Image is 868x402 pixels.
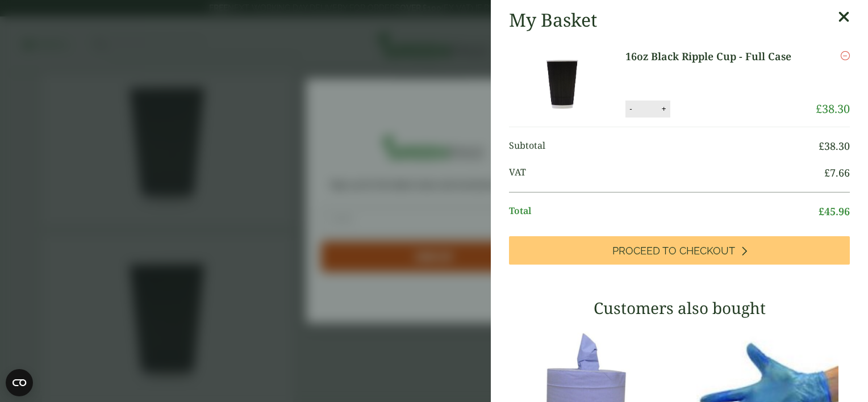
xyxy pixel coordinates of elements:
[819,139,824,153] span: £
[816,101,822,116] span: £
[509,165,824,181] span: VAT
[511,49,614,117] img: 16oz Black Ripple Cup-Single Sleeve of-0
[6,369,33,396] button: Open CMP widget
[509,9,597,31] h2: My Basket
[509,139,819,154] span: Subtotal
[824,166,850,179] bdi: 7.66
[819,204,824,218] span: £
[816,101,850,116] bdi: 38.30
[509,299,850,318] h3: Customers also bought
[841,49,850,62] a: Remove this item
[625,49,803,64] a: 16oz Black Ripple Cup - Full Case
[612,245,735,257] span: Proceed to Checkout
[819,204,850,218] bdi: 45.96
[509,236,850,265] a: Proceed to Checkout
[824,166,830,179] span: £
[658,104,670,114] button: +
[626,104,635,114] button: -
[509,204,819,219] span: Total
[819,139,850,153] bdi: 38.30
